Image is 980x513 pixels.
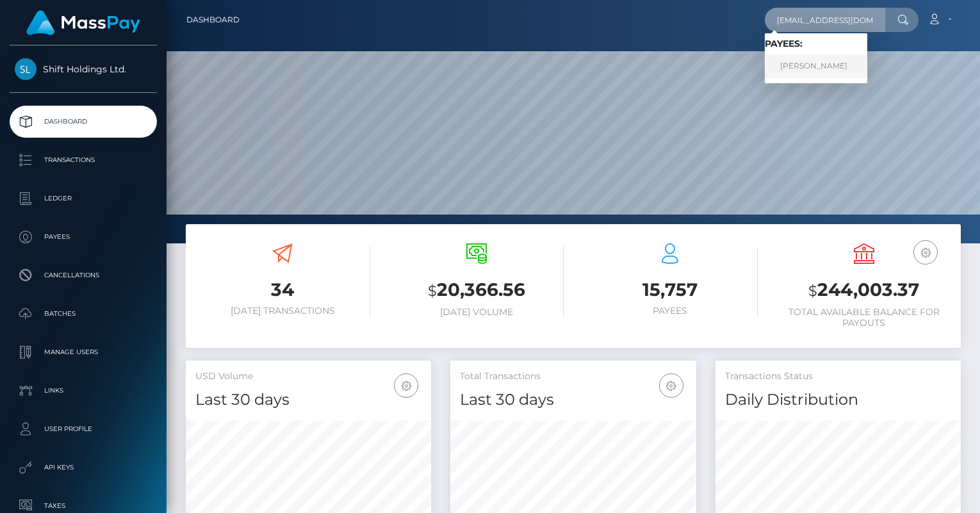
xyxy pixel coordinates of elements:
[10,375,157,407] a: Links
[765,8,885,32] input: Search...
[195,389,421,411] h4: Last 30 days
[15,381,152,400] p: Links
[765,38,867,49] h6: Payees:
[15,343,152,362] p: Manage Users
[428,282,437,300] small: $
[195,370,421,383] h5: USD Volume
[583,305,758,316] h6: Payees
[725,370,951,383] h5: Transactions Status
[10,221,157,253] a: Payees
[15,227,152,247] p: Payees
[808,282,817,300] small: $
[460,389,686,411] h4: Last 30 days
[10,336,157,368] a: Manage Users
[777,307,952,329] h6: Total Available Balance for Payouts
[777,277,952,304] h3: 244,003.37
[389,277,564,304] h3: 20,366.56
[389,307,564,318] h6: [DATE] Volume
[186,6,240,33] a: Dashboard
[195,305,370,316] h6: [DATE] Transactions
[15,458,152,477] p: API Keys
[15,266,152,285] p: Cancellations
[10,259,157,291] a: Cancellations
[15,304,152,323] p: Batches
[26,10,140,35] img: MassPay Logo
[10,144,157,176] a: Transactions
[583,277,758,302] h3: 15,757
[15,58,37,80] img: Shift Holdings Ltd.
[725,389,951,411] h4: Daily Distribution
[10,183,157,215] a: Ledger
[15,151,152,170] p: Transactions
[15,189,152,208] p: Ledger
[15,419,152,439] p: User Profile
[10,63,157,75] span: Shift Holdings Ltd.
[765,54,867,78] a: [PERSON_NAME]
[10,298,157,330] a: Batches
[15,112,152,131] p: Dashboard
[10,413,157,445] a: User Profile
[195,277,370,302] h3: 34
[10,106,157,138] a: Dashboard
[10,452,157,484] a: API Keys
[460,370,686,383] h5: Total Transactions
